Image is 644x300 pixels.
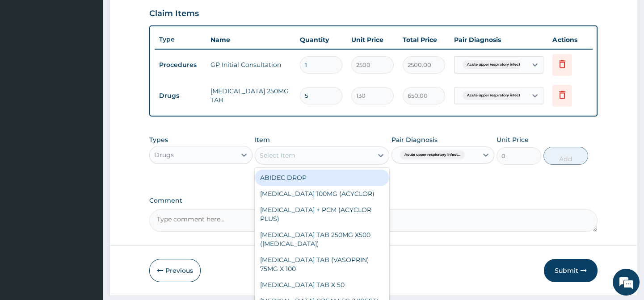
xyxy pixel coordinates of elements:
span: Acute upper respiratory infect... [463,60,527,69]
div: Drugs [154,150,174,159]
div: [MEDICAL_DATA] TAB X 50 [255,277,389,293]
button: Previous [149,259,201,282]
div: Select Item [260,151,295,160]
th: Pair Diagnosis [450,31,548,49]
th: Total Price [398,31,450,49]
td: GP Initial Consultation [206,56,295,74]
button: Submit [544,259,598,282]
td: [MEDICAL_DATA] 250MG TAB [206,82,295,109]
h3: Claim Items [149,9,199,19]
th: Quantity [295,31,347,49]
label: Comment [149,197,597,204]
th: Unit Price [347,31,398,49]
button: Add [543,147,588,165]
label: Pair Diagnosis [391,135,438,144]
div: Minimize live chat window [147,4,168,26]
span: We're online! [52,92,123,182]
label: Types [149,136,168,144]
img: d_794563401_company_1708531726252_794563401 [17,45,36,67]
span: Acute upper respiratory infect... [400,150,465,159]
div: [MEDICAL_DATA] 100MG (ACYCLOR) [255,186,389,202]
div: [MEDICAL_DATA] TAB 250MG X500 ([MEDICAL_DATA]) [255,227,389,252]
td: Drugs [155,87,206,104]
span: Acute upper respiratory infect... [463,91,527,100]
label: Item [255,135,270,144]
div: [MEDICAL_DATA] TAB (VASOPRIN) 75MG X 100 [255,252,389,277]
th: Actions [548,31,593,49]
label: Unit Price [497,135,529,144]
th: Type [155,31,206,48]
th: Name [206,31,295,49]
td: Procedures [155,57,206,73]
div: Chat with us now [46,50,150,62]
textarea: Type your message and hit 'Enter' [4,203,170,234]
div: [MEDICAL_DATA] + PCM (ACYCLOR PLUS) [255,202,389,227]
div: ABIDEC DROP [255,170,389,186]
